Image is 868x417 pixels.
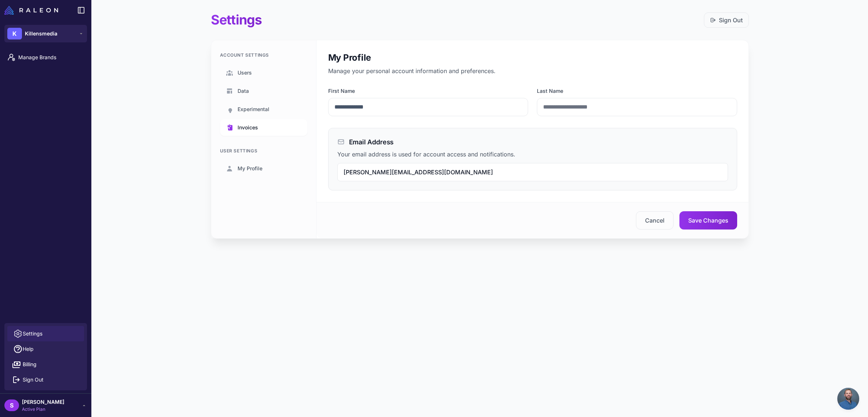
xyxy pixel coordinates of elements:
span: Billing [23,360,37,368]
span: [PERSON_NAME][EMAIL_ADDRESS][DOMAIN_NAME] [344,168,493,176]
a: Users [220,64,307,81]
span: Active Plan [22,406,64,413]
a: My Profile [220,160,307,177]
button: KKillensmedia [4,25,87,42]
h2: My Profile [328,52,737,64]
span: Data [238,87,249,95]
label: Last Name [537,87,737,95]
a: Sign Out [710,16,743,24]
div: K [7,28,22,39]
label: First Name [328,87,528,95]
div: User Settings [220,148,307,154]
img: Raleon Logo [4,6,58,15]
h3: Email Address [349,137,394,147]
a: Help [7,341,84,357]
a: Raleon Logo [4,6,61,15]
a: Data [220,83,307,99]
span: Manage Brands [18,53,83,61]
h1: Settings [211,12,262,28]
button: Cancel [636,211,674,230]
span: Invoices [238,124,258,132]
span: Experimental [238,105,269,113]
span: Killensmedia [25,30,57,38]
a: Open chat [837,388,859,410]
button: Sign Out [704,12,749,28]
div: Account Settings [220,52,307,58]
span: Settings [23,330,42,338]
div: S [4,399,19,411]
span: [PERSON_NAME] [22,398,64,406]
span: Help [23,345,34,353]
a: Experimental [220,101,307,118]
button: Sign Out [7,372,84,387]
a: Invoices [220,119,307,136]
p: Your email address is used for account access and notifications. [337,150,728,159]
span: My Profile [238,164,262,173]
a: Manage Brands [3,50,88,65]
p: Manage your personal account information and preferences. [328,67,737,75]
span: Sign Out [23,376,43,384]
button: Save Changes [679,211,737,230]
span: Users [238,69,252,77]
